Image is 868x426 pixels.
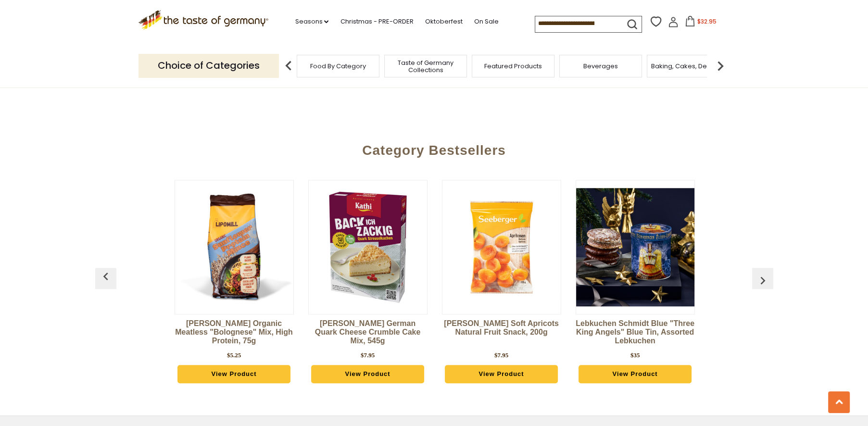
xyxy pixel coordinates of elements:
a: Baking, Cakes, Desserts [651,63,726,70]
a: View Product [579,365,692,383]
a: Oktoberfest [425,16,462,27]
a: [PERSON_NAME] German Quark Cheese Crumble Cake Mix, 545g [308,319,428,348]
span: $32.95 [697,17,717,25]
button: $32.95 [680,16,721,30]
img: Seeberger Soft Apricots Natural Fruit Snack, 200g [442,188,561,306]
a: View Product [177,365,291,383]
img: Kathi German Quark Cheese Crumble Cake Mix, 545g [309,188,427,306]
img: previous arrow [279,56,298,75]
div: $7.95 [361,351,375,360]
a: Seasons [295,16,328,27]
p: Choice of Categories [138,54,279,77]
a: [PERSON_NAME] Organic Meatless "Bolognese" Mix, high Protein, 75g [175,319,294,348]
a: Featured Products [484,63,542,70]
a: Taste of Germany Collections [387,59,464,74]
div: Category Bestsellers [100,128,768,168]
img: next arrow [711,56,730,75]
a: Lebkuchen Schmidt Blue "Three King Angels" Blue Tin, Assorted Lebkuchen [576,319,695,348]
img: previous arrow [98,269,113,284]
img: Lamotte Organic Meatless [175,188,293,306]
a: Christmas - PRE-ORDER [340,16,413,27]
img: Lebkuchen Schmidt Blue [576,188,694,306]
div: $5.25 [227,351,241,360]
a: Beverages [583,63,618,70]
a: Food By Category [310,63,366,70]
div: $7.95 [494,351,508,360]
a: On Sale [474,16,498,27]
a: [PERSON_NAME] Soft Apricots Natural Fruit Snack, 200g [442,319,561,348]
a: View Product [311,365,425,383]
a: View Product [445,365,558,383]
img: previous arrow [755,273,770,288]
div: $35 [630,351,640,360]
